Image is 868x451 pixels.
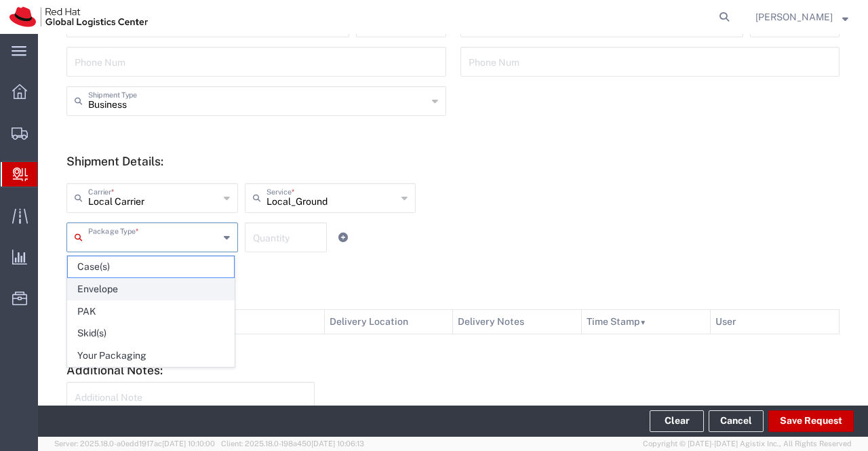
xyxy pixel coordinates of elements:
[66,363,840,377] h5: Additional Notes:
[755,9,833,24] span: Sumitra Hansdah
[68,345,234,366] span: Your Packaging
[68,301,234,322] span: PAK
[768,410,854,432] button: Save Request
[311,439,364,448] span: [DATE] 10:06:13
[755,9,849,25] button: [PERSON_NAME]
[582,310,711,334] th: Time Stamp
[66,290,840,305] h5: Delivery Details:
[66,309,840,334] table: Delivery Details:
[195,310,324,334] th: Status
[66,154,840,168] h5: Shipment Details:
[68,256,234,277] span: Case(s)
[9,7,148,27] img: logo
[324,310,453,334] th: Delivery Location
[68,323,234,344] span: Skid(s)
[711,310,840,334] th: User
[709,410,764,432] a: Cancel
[221,439,364,448] span: Client: 2025.18.0-198a450
[643,438,852,450] span: Copyright © [DATE]-[DATE] Agistix Inc., All Rights Reserved
[68,279,234,300] span: Envelope
[650,410,704,432] button: Clear
[334,228,353,247] a: Add Item
[54,439,215,448] span: Server: 2025.18.0-a0edd1917ac
[453,310,582,334] th: Delivery Notes
[162,439,215,448] span: [DATE] 10:10:00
